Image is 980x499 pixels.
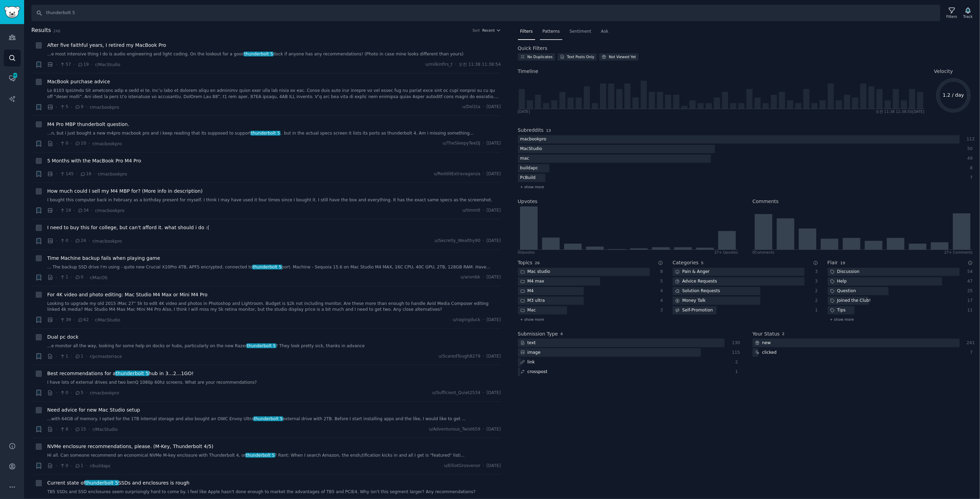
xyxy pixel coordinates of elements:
[828,259,838,266] h2: Flair
[60,62,71,68] span: 57
[89,426,90,433] span: ·
[657,288,663,294] div: 4
[60,317,71,323] span: 39
[828,306,848,315] div: Tips
[482,28,501,33] button: Recent
[487,274,501,280] span: [DATE]
[47,406,140,414] a: Need advice for new Mac Studio setup
[487,104,501,110] span: [DATE]
[753,339,773,347] div: new
[459,62,501,68] span: 오전 11:38 11:38:54
[56,462,57,469] span: ·
[56,389,57,396] span: ·
[657,269,663,275] div: 8
[47,42,166,49] span: After five faithful years, I retired my MacBook Pro
[47,78,110,85] a: MacBook purchase advice
[89,237,90,245] span: ·
[47,443,213,450] span: NVMe enclosure recommendations, please. (M-Key, Thunderbolt 4/5)
[60,208,71,214] span: 19
[47,224,209,231] a: I need to buy this for college, but can't afford it. what should i do :(
[71,389,72,396] span: ·
[91,316,93,323] span: ·
[483,208,484,214] span: ·
[251,131,280,136] span: thunderbolt 5
[483,390,484,396] span: ·
[95,208,124,213] span: r/macbookpro
[56,237,57,245] span: ·
[812,288,818,294] div: 2
[47,188,203,195] span: How much could I sell my M4 MBP for? (More info in description)
[71,104,72,111] span: ·
[483,104,484,110] span: ·
[967,298,973,304] div: 17
[673,306,715,315] div: Self-Promotion
[714,250,738,255] div: 27+ Upvotes
[432,390,480,396] span: u/Sufficient_Quiet2534
[90,354,122,359] span: r/pcmasterrace
[56,104,57,111] span: ·
[963,14,973,19] div: Track
[56,426,57,433] span: ·
[483,274,484,280] span: ·
[967,278,973,285] div: 47
[487,140,501,147] span: [DATE]
[483,238,484,244] span: ·
[518,339,538,347] div: text
[47,255,160,262] a: Time Machine backup fails when playing game
[56,353,57,360] span: ·
[47,121,129,128] span: M4 Pro MBP thunderbolt question.
[487,317,501,323] span: [DATE]
[483,353,484,360] span: ·
[60,104,68,110] span: 5
[518,297,548,305] div: M3 ultra
[487,390,501,396] span: [DATE]
[56,316,57,323] span: ·
[732,350,738,356] div: 115
[47,301,501,313] a: Looking to upgrade my old 2015 iMac 27” 5k to edit 4K video and photos in Photoshop and Lightroom...
[76,170,78,178] span: ·
[967,156,973,162] div: 49
[518,358,538,367] div: link
[86,104,87,111] span: ·
[487,426,501,433] span: [DATE]
[967,175,973,181] div: 7
[753,250,775,255] div: 0 Comment s
[518,127,544,134] h2: Subreddits
[472,28,480,33] div: Sort
[47,264,501,270] a: ... The backup SSD drive I'm using - quite new Crucial X10Pro 4TB, APFS encrypted, connected toth...
[518,155,532,163] div: mac
[947,14,957,19] div: Filters
[71,140,72,147] span: ·
[828,297,874,305] div: Joined the Club!
[967,136,973,142] div: 112
[47,479,190,487] span: Current state of SSDs and enclosures is rough
[78,208,89,214] span: 34
[435,238,480,244] span: u/Secretly_Wealthy90
[828,268,862,276] div: Discussion
[47,157,141,164] span: 5 Months with the MacBook Pro M4 Pro
[71,462,72,469] span: ·
[89,140,90,147] span: ·
[542,29,560,35] span: Patterns
[75,426,86,433] span: 15
[91,61,93,68] span: ·
[483,426,484,433] span: ·
[47,370,194,377] a: Best recommendations for athunderbolt 5hub in 3…2…1GO!
[828,287,859,296] div: Question
[4,70,21,87] a: 443
[47,416,501,422] a: ...with 64GB of memory. I opted for the 1TB internal storage and also bought an OWC Envoy Ultrath...
[520,317,544,322] span: + show more
[518,135,549,144] div: macbookpro
[47,333,79,341] a: Dual pc dock
[487,463,501,469] span: [DATE]
[455,62,456,68] span: ·
[518,330,558,338] h2: Submission Type
[85,480,119,486] span: thunderbolt 5
[732,340,738,346] div: 130
[53,29,60,33] span: 248
[60,238,68,244] span: 0
[967,146,973,152] div: 50
[732,369,738,375] div: 1
[90,105,119,110] span: r/macbookpro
